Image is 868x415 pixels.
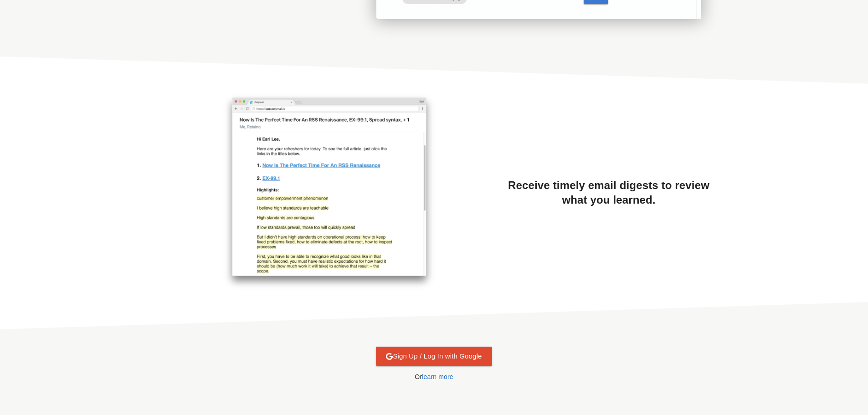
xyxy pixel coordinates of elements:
[386,353,393,360] img: Log in with Google
[422,373,453,380] a: learn more
[504,178,714,208] p: Receive timely email digests to review what you learned.
[386,350,482,362] span: Sign Up / Log In with Google
[221,91,437,292] img: Email Digest Example
[376,347,492,366] a: Log in with GoogleSign Up / Log In with Google
[376,372,492,382] p: Or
